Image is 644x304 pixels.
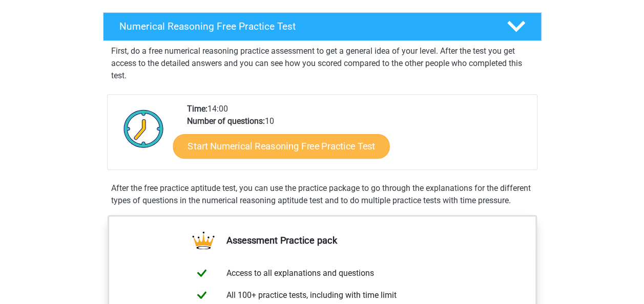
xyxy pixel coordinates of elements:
[111,45,533,82] p: First, do a free numerical reasoning practice assessment to get a general idea of your level. Aft...
[187,116,265,126] b: Number of questions:
[99,12,546,41] a: Numerical Reasoning Free Practice Test
[187,104,207,114] b: Time:
[173,134,389,158] a: Start Numerical Reasoning Free Practice Test
[119,20,490,32] h4: Numerical Reasoning Free Practice Test
[179,103,536,169] div: 14:00 10
[118,103,170,154] img: Clock
[107,182,537,207] div: After the free practice aptitude test, you can use the practice package to go through the explana...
